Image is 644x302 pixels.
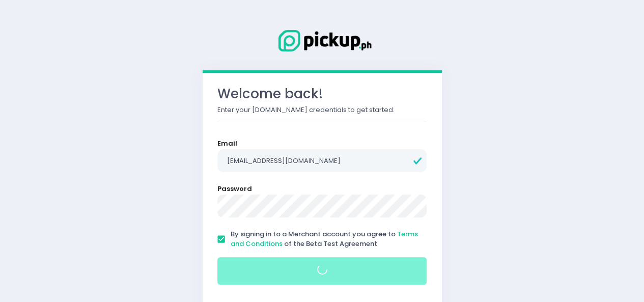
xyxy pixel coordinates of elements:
img: Logo [271,28,373,53]
h3: Welcome back! [217,86,427,102]
label: Password [217,184,252,194]
label: Email [217,139,237,149]
input: Email [217,149,427,173]
span: By signing in to a Merchant account you agree to of the Beta Test Agreement [231,229,418,249]
p: Enter your [DOMAIN_NAME] credentials to get started. [217,105,427,115]
a: Terms and Conditions [231,229,418,249]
